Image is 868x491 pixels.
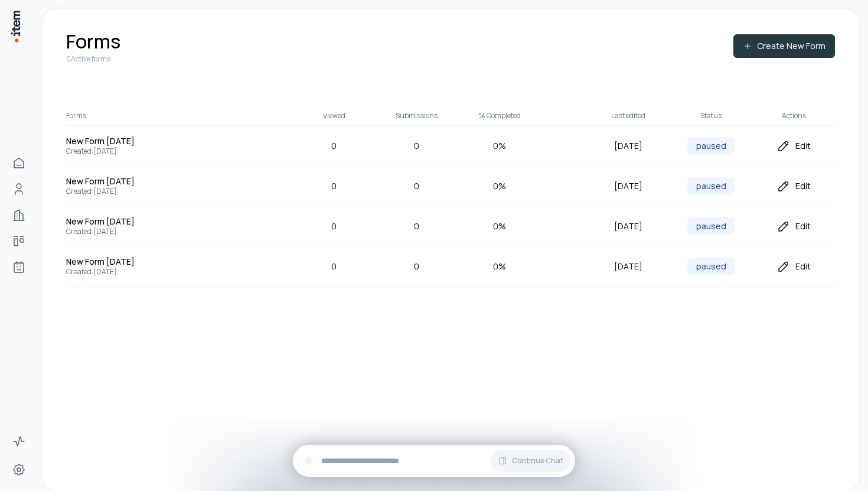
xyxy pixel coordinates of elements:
[293,180,376,193] div: 0
[7,177,31,201] a: People
[66,54,120,64] p: 0 Active forms
[670,111,752,121] div: Status
[512,456,563,466] span: Continue Chat
[7,255,31,279] a: Agents
[66,216,246,227] h5: New Form [DATE]
[752,139,835,153] div: Edit
[733,34,835,58] button: Create New Form
[7,458,31,482] a: Settings
[752,259,835,274] div: Edit
[587,180,670,193] div: [DATE]
[376,260,458,273] div: 0
[376,139,458,152] div: 0
[376,220,458,233] div: 0
[587,260,670,273] div: [DATE]
[458,139,541,152] div: 0 %
[752,111,835,121] div: Actions
[293,139,376,152] div: 0
[587,220,670,233] div: [DATE]
[293,260,376,273] div: 0
[66,28,120,54] h1: Forms
[687,258,735,275] div: paused
[66,227,246,236] p: Created: [DATE]
[66,111,246,121] div: Forms
[687,217,735,235] div: paused
[376,180,458,193] div: 0
[687,137,735,155] div: paused
[293,445,575,477] div: Continue Chat
[752,219,835,233] div: Edit
[293,111,376,121] div: Viewed
[7,430,31,453] a: Activity
[458,111,541,121] div: % Completed
[9,9,21,43] img: Item Brain Logo
[7,203,31,227] a: Companies
[7,151,31,175] a: Home
[587,111,670,121] div: Last edited
[587,139,670,152] div: [DATE]
[458,180,541,193] div: 0 %
[458,260,541,273] div: 0 %
[752,179,835,193] div: Edit
[66,256,246,267] h5: New Form [DATE]
[7,229,31,253] a: Deals
[66,135,246,147] h5: New Form [DATE]
[66,187,246,196] p: Created: [DATE]
[458,220,541,233] div: 0 %
[293,220,376,233] div: 0
[491,450,570,472] button: Continue Chat
[66,147,246,156] p: Created: [DATE]
[376,111,458,121] div: Submissions
[687,177,735,195] div: paused
[66,175,246,187] h5: New Form [DATE]
[66,267,246,277] p: Created: [DATE]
